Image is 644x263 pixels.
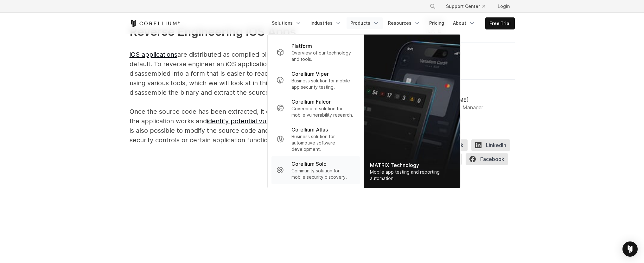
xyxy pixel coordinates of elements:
div: Open Intercom Messenger [622,241,638,257]
div: Share [426,127,515,133]
a: Products [347,17,383,29]
span: Facebook [466,153,508,165]
div: Navigation Menu [268,17,515,29]
button: Search [427,1,438,12]
a: Corellium Viper Business solution for mobile app security testing. [271,66,360,94]
a: identify potential vulnerabilities [207,117,300,125]
a: Corellium Atlas Business solution for automotive software development. [271,122,360,156]
p: are distributed as compiled binaries and are not readable by default. To reverse engineer an iOS ... [130,23,383,145]
a: MATRIX Technology Mobile app testing and reporting automation. [364,35,460,188]
a: Corellium Falcon Government solution for mobile vulnerability research. [271,94,360,122]
p: Overview of our technology and tools. [291,50,354,62]
p: Government solution for mobile vulnerability research. [291,106,354,118]
a: Support Center [441,1,490,12]
p: Corellium Solo [291,160,327,168]
p: Platform [291,42,312,50]
a: Pricing [425,17,448,29]
img: Matrix_WebNav_1x [364,35,460,188]
p: Corellium Falcon [291,98,332,106]
a: Industries [307,17,345,29]
a: LinkedIn [471,139,514,153]
span: LinkedIn [471,139,510,151]
div: Tags [426,50,515,56]
p: Community solution for mobile security discovery. [291,168,354,180]
a: Corellium Solo Community solution for mobile security discovery. [271,156,360,184]
p: Corellium Atlas [291,126,328,133]
a: Corellium Home [130,20,180,27]
a: About [449,17,479,29]
div: Author [426,87,515,93]
p: Corellium Viper [291,70,329,78]
a: iOS applications [130,51,177,58]
a: Resources [384,17,424,29]
p: Business solution for mobile app security testing. [291,78,354,90]
a: Solutions [268,17,305,29]
div: Mobile app testing and reporting automation. [370,169,454,182]
a: Free Trial [486,18,514,29]
a: Login [493,1,515,12]
a: Platform Overview of our technology and tools. [271,38,360,66]
p: Business solution for automotive software development. [291,133,354,152]
button: Copy link [426,139,468,151]
a: Facebook [466,153,512,167]
div: MATRIX Technology [370,161,454,169]
div: Navigation Menu [422,1,515,12]
div: Senior Product Manager [426,104,483,111]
